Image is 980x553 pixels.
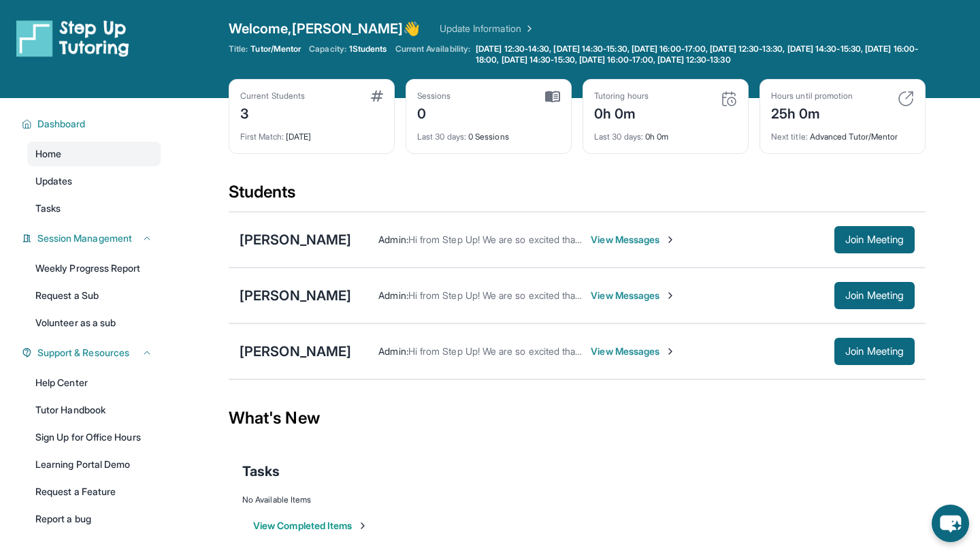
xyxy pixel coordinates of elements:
[240,230,351,249] div: [PERSON_NAME]
[32,117,152,131] button: Dashboard
[721,91,737,107] img: card
[473,44,926,65] a: [DATE] 12:30-14:30, [DATE] 14:30-15:30, [DATE] 16:00-17:00, [DATE] 12:30-13:30, [DATE] 14:30-15:3...
[834,282,915,309] button: Join Meeting
[242,462,280,481] span: Tasks
[440,22,535,35] a: Update Information
[834,338,915,365] button: Join Meeting
[37,232,132,245] span: Session Management
[27,398,161,422] a: Tutor Handbook
[395,44,470,65] span: Current Availability:
[240,123,383,142] div: [DATE]
[932,505,969,542] button: chat-button
[771,101,853,123] div: 25h 0m
[32,346,152,360] button: Support & Resources
[594,101,649,123] div: 0h 0m
[898,91,914,107] img: card
[240,91,305,101] div: Current Students
[834,226,915,253] button: Join Meeting
[476,44,923,65] span: [DATE] 12:30-14:30, [DATE] 14:30-15:30, [DATE] 16:00-17:00, [DATE] 12:30-13:30, [DATE] 14:30-15:3...
[594,91,649,101] div: Tutoring hours
[16,19,129,57] img: logo
[771,123,914,142] div: Advanced Tutor/Mentor
[27,256,161,281] a: Weekly Progress Report
[27,370,161,395] a: Help Center
[229,388,926,448] div: What's New
[250,44,301,54] span: Tutor/Mentor
[35,174,73,188] span: Updates
[417,101,451,123] div: 0
[594,123,737,142] div: 0h 0m
[417,91,451,101] div: Sessions
[35,202,61,215] span: Tasks
[240,286,351,305] div: [PERSON_NAME]
[545,91,560,103] img: card
[845,291,904,300] span: Join Meeting
[27,283,161,308] a: Request a Sub
[378,234,408,245] span: Admin :
[27,425,161,449] a: Sign Up for Office Hours
[27,169,161,193] a: Updates
[378,345,408,357] span: Admin :
[665,234,676,245] img: Chevron-Right
[591,233,676,247] span: View Messages
[32,232,152,245] button: Session Management
[27,142,161,166] a: Home
[349,44,387,54] span: 1 Students
[378,289,408,301] span: Admin :
[27,311,161,335] a: Volunteer as a sub
[521,22,535,35] img: Chevron Right
[35,147,61,161] span: Home
[309,44,346,54] span: Capacity:
[27,479,161,504] a: Request a Feature
[229,181,926,211] div: Students
[845,347,904,355] span: Join Meeting
[417,123,560,142] div: 0 Sessions
[229,19,421,38] span: Welcome, [PERSON_NAME] 👋
[591,289,676,302] span: View Messages
[37,346,129,360] span: Support & Resources
[665,346,676,357] img: Chevron-Right
[771,91,853,101] div: Hours until promotion
[27,452,161,477] a: Learning Portal Demo
[27,196,161,221] a: Tasks
[229,44,248,54] span: Title:
[845,236,904,244] span: Join Meeting
[240,101,305,123] div: 3
[665,290,676,301] img: Chevron-Right
[591,345,676,358] span: View Messages
[594,131,643,142] span: Last 30 days :
[37,117,86,131] span: Dashboard
[771,131,808,142] span: Next title :
[242,494,912,505] div: No Available Items
[240,342,351,361] div: [PERSON_NAME]
[253,519,368,533] button: View Completed Items
[240,131,284,142] span: First Match :
[371,91,383,101] img: card
[27,507,161,531] a: Report a bug
[417,131,466,142] span: Last 30 days :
